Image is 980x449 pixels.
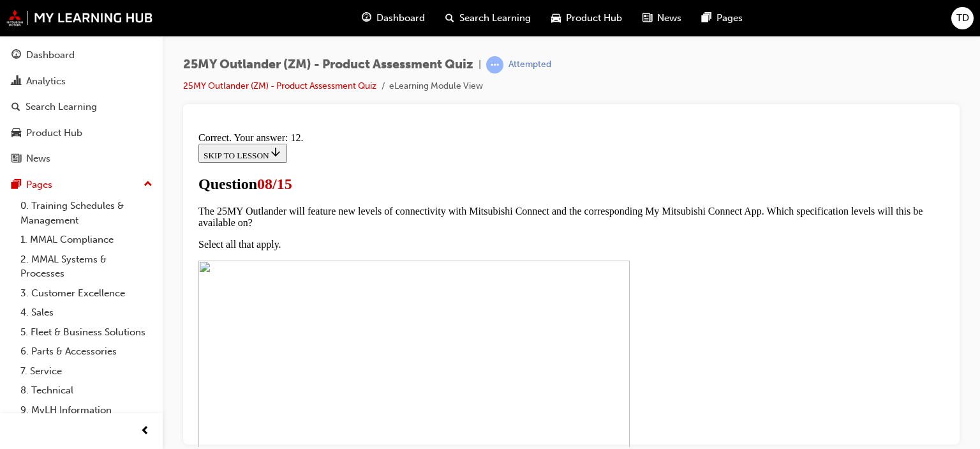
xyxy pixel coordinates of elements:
[389,79,483,94] li: eLearning Module View
[15,196,158,230] a: 0. Training Schedules & Management
[26,151,50,166] div: News
[26,126,82,141] div: Product Hub
[376,11,425,26] span: Dashboard
[642,10,652,26] span: news-icon
[716,11,743,26] span: Pages
[15,250,158,284] a: 2. MMAL Systems & Processes
[11,50,21,61] span: guage-icon
[5,70,158,93] a: Analytics
[551,10,561,26] span: car-icon
[5,41,158,173] button: DashboardAnalyticsSearch LearningProduct HubNews
[486,56,503,73] span: learningRecordVerb_ATTEMPT-icon
[5,147,158,171] a: News
[11,153,21,165] span: news-icon
[183,57,473,72] span: 25MY Outlander (ZM) - Product Assessment Quiz
[5,173,158,197] button: Pages
[26,178,52,192] div: Pages
[632,5,692,31] a: news-iconNews
[140,423,150,439] span: prev-icon
[5,43,158,67] a: Dashboard
[15,361,158,381] a: 7. Service
[5,95,158,119] a: Search Learning
[15,400,158,420] a: 9. MyLH Information
[541,5,632,31] a: car-iconProduct Hub
[951,7,974,29] button: TD
[26,100,97,114] div: Search Learning
[479,57,481,72] span: |
[509,59,551,71] div: Attempted
[956,11,969,26] span: TD
[144,176,152,193] span: up-icon
[15,230,158,250] a: 1. MMAL Compliance
[566,11,622,26] span: Product Hub
[15,303,158,323] a: 4. Sales
[11,179,21,191] span: pages-icon
[10,24,89,33] span: SKIP TO LESSON
[11,76,21,88] span: chart-icon
[11,102,20,113] span: search-icon
[5,121,158,145] a: Product Hub
[352,5,435,31] a: guage-iconDashboard
[15,381,158,400] a: 8. Technical
[15,323,158,342] a: 5. Fleet & Business Solutions
[5,5,751,17] div: Correct. Your answer: 12.
[183,80,376,91] a: 25MY Outlander (ZM) - Product Assessment Quiz
[5,17,94,36] button: SKIP TO LESSON
[26,48,75,63] div: Dashboard
[692,5,753,31] a: pages-iconPages
[6,10,153,26] img: mmal
[702,10,711,26] span: pages-icon
[362,10,371,26] span: guage-icon
[459,11,531,26] span: Search Learning
[11,128,21,139] span: car-icon
[445,10,454,26] span: search-icon
[435,5,541,31] a: search-iconSearch Learning
[15,342,158,361] a: 6. Parts & Accessories
[26,74,66,89] div: Analytics
[657,11,681,26] span: News
[15,284,158,303] a: 3. Customer Excellence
